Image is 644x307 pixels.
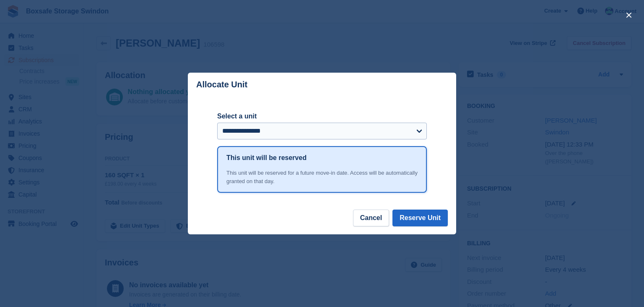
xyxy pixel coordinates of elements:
[226,153,306,163] h1: This unit will be reserved
[392,210,448,226] button: Reserve Unit
[226,169,418,185] div: This unit will be reserved for a future move-in date. Access will be automatically granted on tha...
[217,111,427,121] label: Select a unit
[196,80,247,89] p: Allocate Unit
[622,8,636,22] button: close
[353,210,389,226] button: Cancel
